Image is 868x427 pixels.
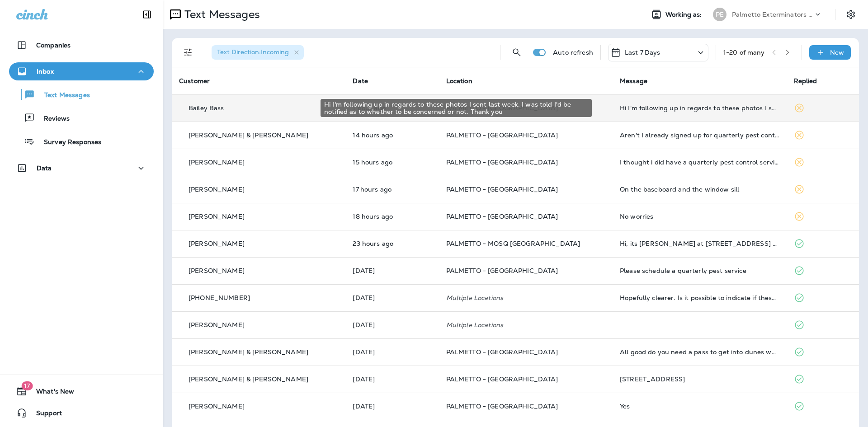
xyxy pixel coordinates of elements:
[35,91,90,100] p: Text Messages
[620,348,779,356] div: All good do you need a pass to get into dunes west
[446,267,558,275] span: PALMETTO - [GEOGRAPHIC_DATA]
[9,159,154,177] button: Data
[353,213,431,220] p: Sep 22, 2025 02:41 PM
[353,186,431,193] p: Sep 22, 2025 03:58 PM
[620,159,779,166] div: I thought i did have a quarterly pest control services. Let me know if i need to reestablish my s...
[723,49,765,56] div: 1 - 20 of many
[353,375,431,383] p: Sep 19, 2025 08:30 AM
[446,131,558,139] span: PALMETTO - [GEOGRAPHIC_DATA]
[353,321,431,328] p: Sep 19, 2025 11:37 AM
[189,186,245,193] p: [PERSON_NAME]
[625,49,660,56] p: Last 7 Days
[9,132,154,151] button: Survey Responses
[446,402,558,410] span: PALMETTO - [GEOGRAPHIC_DATA]
[189,403,245,410] p: [PERSON_NAME]
[27,388,74,399] span: What's New
[9,36,154,54] button: Companies
[620,403,779,410] div: Yes
[353,403,431,410] p: Sep 19, 2025 05:44 AM
[189,348,308,356] p: [PERSON_NAME] & [PERSON_NAME]
[37,68,54,75] p: Inbox
[189,240,245,247] p: [PERSON_NAME]
[9,108,154,127] button: Reviews
[189,375,308,383] p: [PERSON_NAME] & [PERSON_NAME]
[9,85,154,104] button: Text Messages
[353,348,431,356] p: Sep 19, 2025 09:23 AM
[446,77,472,85] span: Location
[620,104,779,112] div: Hi I'm following up in regards to these photos I sent last week. I was told I'd be notified as to...
[446,239,580,248] span: PALMETTO - MOSQ [GEOGRAPHIC_DATA]
[794,77,817,85] span: Replied
[212,45,304,60] div: Text Direction:Incoming
[217,48,289,56] span: Text Direction : Incoming
[189,294,250,301] p: [PHONE_NUMBER]
[508,43,526,61] button: Search Messages
[553,49,593,56] p: Auto refresh
[620,77,647,85] span: Message
[179,43,197,61] button: Filters
[830,49,844,56] p: New
[446,294,605,301] p: Multiple Locations
[189,131,308,139] p: [PERSON_NAME] & [PERSON_NAME]
[9,404,154,422] button: Support
[620,131,779,139] div: Aren't I already signed up for quarterly pest control?
[189,104,224,112] p: Bailey Bass
[181,8,260,21] p: Text Messages
[843,6,859,23] button: Settings
[353,159,431,166] p: Sep 22, 2025 05:53 PM
[353,77,368,85] span: Date
[353,131,431,139] p: Sep 22, 2025 07:05 PM
[189,159,245,166] p: [PERSON_NAME]
[35,115,70,123] p: Reviews
[35,138,101,147] p: Survey Responses
[620,240,779,247] div: Hi, its Carol Gossage at 1445 Oaklanding Rd. This is directly under my front door on porch. It's ...
[134,5,160,23] button: Collapse Sidebar
[665,11,704,19] span: Working as:
[446,348,558,356] span: PALMETTO - [GEOGRAPHIC_DATA]
[9,62,154,80] button: Inbox
[189,213,245,220] p: [PERSON_NAME]
[446,212,558,221] span: PALMETTO - [GEOGRAPHIC_DATA]
[37,164,52,172] p: Data
[353,294,431,301] p: Sep 19, 2025 01:07 PM
[21,381,33,390] span: 17
[353,240,431,247] p: Sep 22, 2025 09:38 AM
[189,321,245,328] p: [PERSON_NAME]
[732,11,813,18] p: Palmetto Exterminators LLC
[446,375,558,383] span: PALMETTO - [GEOGRAPHIC_DATA]
[9,382,154,400] button: 17What's New
[27,409,62,420] span: Support
[446,185,558,193] span: PALMETTO - [GEOGRAPHIC_DATA]
[446,158,558,166] span: PALMETTO - [GEOGRAPHIC_DATA]
[179,77,210,85] span: Customer
[353,267,431,274] p: Sep 19, 2025 04:16 PM
[321,99,592,117] div: Hi I'm following up in regards to these photos I sent last week. I was told I'd be notified as to...
[36,42,71,49] p: Companies
[446,321,605,328] p: Multiple Locations
[620,213,779,220] div: No worries
[620,186,779,193] div: On the baseboard and the window sill
[620,267,779,274] div: Please schedule a quarterly pest service
[620,375,779,383] div: 1407 Bimini Drive, Charleston, SC 29414
[713,8,726,21] div: PE
[620,294,779,301] div: Hopefully clearer. Is it possible to indicate if these are covered under our existing pest contro...
[189,267,245,274] p: [PERSON_NAME]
